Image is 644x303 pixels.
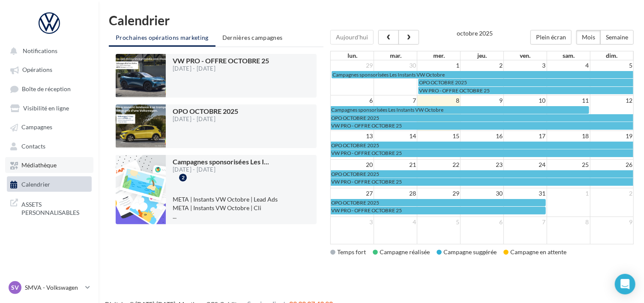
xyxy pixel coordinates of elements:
[21,199,88,217] span: ASSETS PERSONNALISABLES
[22,85,71,92] span: Boîte de réception
[173,116,238,122] div: [DATE] - [DATE]
[374,51,417,60] th: mar.
[332,71,633,78] a: Campagnes sponsorisées Les Instants VW Octobre
[418,87,633,94] a: VW PRO - OFFRE OCTOBRE 25
[590,159,633,170] td: 26
[503,248,566,256] div: Campagne en attente
[503,188,547,199] td: 31
[461,159,504,170] td: 23
[21,143,45,150] span: Contacts
[330,30,374,45] button: Aujourd'hui
[331,178,633,185] a: VW PRO - OFFRE OCTOBRE 25
[331,107,443,113] span: Campagnes sponsorisées Les Instants VW Octobre
[331,159,374,170] td: 20
[615,274,635,294] div: Open Intercom Messenger
[419,87,490,94] span: VW PRO - OFFRE OCTOBRE 25
[331,106,589,113] a: Campagnes sponsorisées Les Instants VW Octobre
[23,47,57,54] span: Notifications
[331,199,546,206] a: OPO OCTOBRE 2025
[417,51,461,60] th: mer.
[417,131,461,141] td: 15
[417,188,461,199] td: 29
[503,131,547,141] td: 17
[179,174,187,181] div: 2
[116,34,209,41] span: Prochaines opérations marketing
[374,131,417,141] td: 14
[173,213,177,220] span: ...
[331,114,633,122] a: OPO OCTOBRE 2025
[21,162,57,169] span: Médiathèque
[503,60,547,71] td: 3
[11,283,19,292] span: SV
[461,131,504,141] td: 16
[109,14,634,27] h1: Calendrier
[173,56,269,65] span: VW PRO - OFFRE OCTOBRE 25
[503,95,547,106] td: 10
[331,122,402,129] span: VW PRO - OFFRE OCTOBRE 25
[331,217,374,227] td: 3
[331,51,374,60] th: lun.
[331,150,402,156] span: VW PRO - OFFRE OCTOBRE 25
[504,51,547,60] th: ven.
[331,199,379,206] span: OPO OCTOBRE 2025
[5,119,93,134] a: Campagnes
[417,217,461,227] td: 5
[590,131,633,141] td: 19
[461,188,504,199] td: 30
[7,279,92,296] a: SV SMVA - Volkswagen
[374,188,417,199] td: 28
[374,217,417,227] td: 4
[331,149,633,157] a: VW PRO - OFFRE OCTOBRE 25
[173,66,269,71] div: [DATE] - [DATE]
[530,30,572,45] button: Plein écran
[417,95,461,106] td: 8
[419,79,467,86] span: OPO OCTOBRE 2025
[173,157,269,166] span: Campagnes sponsorisées Les I
[331,131,374,141] td: 13
[374,95,417,106] td: 7
[418,79,633,86] a: OPO OCTOBRE 2025
[547,131,590,141] td: 18
[503,217,547,227] td: 7
[5,62,93,77] a: Opérations
[590,217,633,227] td: 9
[330,248,366,256] div: Temps fort
[374,60,417,71] td: 30
[547,51,590,60] th: sam.
[461,51,504,60] th: jeu.
[5,157,93,172] a: Médiathèque
[331,142,379,149] span: OPO OCTOBRE 2025
[547,217,590,227] td: 8
[5,81,93,97] a: Boîte de réception
[264,157,269,166] span: ...
[331,170,633,178] a: OPO OCTOBRE 2025
[600,30,634,45] button: Semaine
[461,217,504,227] td: 6
[331,122,633,129] a: VW PRO - OFFRE OCTOBRE 25
[332,71,445,78] span: Campagnes sponsorisées Les Instants VW Octobre
[173,167,269,172] div: [DATE] - [DATE]
[331,95,374,106] td: 6
[25,283,82,292] p: SMVA - Volkswagen
[461,60,504,71] td: 2
[590,51,634,60] th: dim.
[5,100,93,116] a: Visibilité en ligne
[590,60,633,71] td: 5
[590,95,633,106] td: 12
[331,171,379,177] span: OPO OCTOBRE 2025
[21,181,50,188] span: Calendrier
[331,188,374,199] td: 27
[457,30,493,36] h2: octobre 2025
[576,30,601,45] button: Mois
[547,159,590,170] td: 25
[417,60,461,71] td: 1
[461,95,504,106] td: 9
[22,66,52,74] span: Opérations
[23,104,69,112] span: Visibilité en ligne
[437,248,497,256] div: Campagne suggérée
[331,207,402,214] span: VW PRO - OFFRE OCTOBRE 25
[547,60,590,71] td: 4
[173,204,310,212] li: META | Instants VW Octobre | Cli
[173,195,310,204] li: META | Instants VW Octobre | Lead Ads
[373,248,430,256] div: Campagne réalisée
